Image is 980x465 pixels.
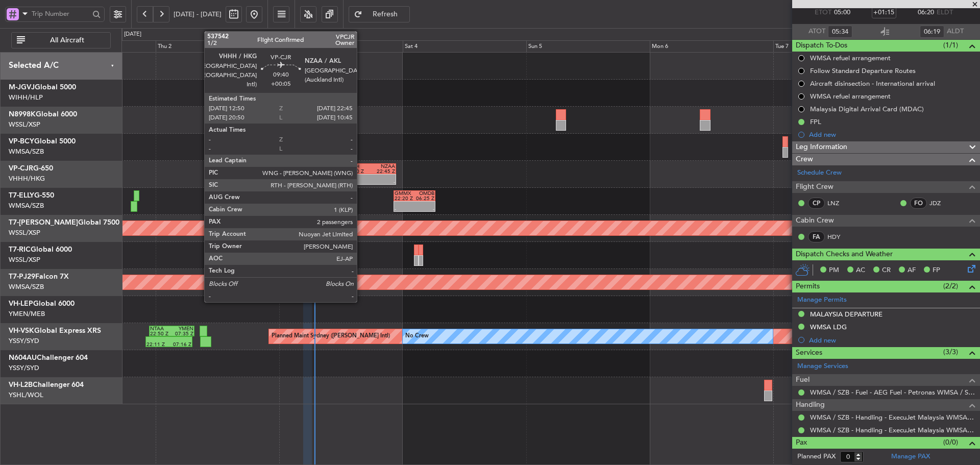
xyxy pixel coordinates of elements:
[346,180,370,185] div: -
[829,265,839,276] span: PM
[247,196,271,201] div: 22:45 Z
[9,273,35,280] span: T7-PJ29
[9,282,44,291] a: WMSA/SZB
[810,310,883,319] div: MALAYSIA DEPARTURE
[9,300,75,307] a: VH-LEPGlobal 6000
[364,11,406,18] span: Refresh
[943,347,958,357] span: (3/3)
[810,426,975,434] a: WMSA / SZB - Handling - ExecuJet Malaysia WMSA / SZB
[943,437,958,448] span: (0/0)
[222,196,247,201] div: 12:50 Z
[403,40,526,53] div: Sat 4
[9,174,45,183] a: VHHH/HKG
[797,452,836,462] label: Planned PAX
[169,342,191,347] div: 07:16 Z
[9,246,72,253] a: T7-RICGlobal 6000
[9,219,78,226] span: T7-[PERSON_NAME]
[810,105,924,113] div: Malaysia Digital Arrival Card (MDAC)
[796,181,834,193] span: Flight Crew
[810,117,821,126] div: FPL
[9,255,40,264] a: WSSL/XSP
[796,437,807,449] span: Pax
[414,196,434,201] div: 06:25 Z
[9,120,40,129] a: WSSL/XSP
[9,336,39,346] a: YSSY/SYD
[32,6,89,21] input: Trip Number
[222,191,247,196] div: SLVR
[370,164,395,169] div: NZAA
[9,165,33,172] span: VP-CJR
[797,361,848,372] a: Manage Services
[9,390,43,400] a: YSHL/WOL
[810,79,935,88] div: Aircraft disinsection - International arrival
[254,207,279,212] div: 00:20 Z
[247,191,271,196] div: GMMX
[349,6,410,22] button: Refresh
[810,92,891,101] div: WMSA refuel arrangement
[827,199,850,208] a: LNZ
[9,219,119,226] a: T7-[PERSON_NAME]Global 7500
[174,10,222,19] span: [DATE] - [DATE]
[9,165,53,172] a: VP-CJRG-650
[810,413,975,422] a: WMSA / SZB - Handling - ExecuJet Malaysia WMSA / SZB
[9,327,101,334] a: VH-VSKGlobal Express XRS
[650,40,773,53] div: Mon 6
[815,8,831,18] span: ETOT
[882,265,891,276] span: CR
[773,40,897,53] div: Tue 7
[9,111,36,118] span: N8998K
[910,198,927,209] div: FO
[943,40,958,51] span: (1/1)
[395,191,414,196] div: GMMX
[150,326,171,331] div: NTAA
[395,196,414,201] div: 22:20 Z
[229,207,254,212] div: 14:14 Z
[810,323,847,331] div: WMSA LDG
[9,93,43,102] a: WIHH/HLP
[526,40,650,53] div: Sun 5
[9,84,35,91] span: M-JGVJ
[9,300,33,307] span: VH-LEP
[808,198,825,209] div: CP
[808,231,825,242] div: FA
[9,138,76,145] a: VP-BCYGlobal 5000
[856,265,865,276] span: AC
[150,331,171,336] div: 22:50 Z
[9,138,34,145] span: VP-BCY
[834,8,850,18] span: 05:00
[809,130,975,139] div: Add new
[908,265,916,276] span: AF
[828,26,852,38] input: --:--
[937,8,953,18] span: ELDT
[146,342,169,347] div: 22:11 Z
[9,147,44,156] a: WMSA/SZB
[9,192,54,199] a: T7-ELLYG-550
[797,295,847,305] a: Manage Permits
[891,452,930,462] a: Manage PAX
[11,32,111,48] button: All Aircraft
[9,228,40,237] a: WSSL/XSP
[414,207,434,212] div: -
[796,399,825,411] span: Handling
[370,180,395,185] div: -
[810,54,891,62] div: WMSA refuel arrangement
[9,354,88,361] a: N604AUChallenger 604
[9,246,31,253] span: T7-RIC
[810,388,975,397] a: WMSA / SZB - Fuel - AEG Fuel - Petronas WMSA / SZB (EJ Asia Only)
[796,40,847,52] span: Dispatch To-Dos
[920,26,944,38] input: --:--
[405,329,429,344] div: No Crew
[808,27,825,37] span: ATOT
[27,37,107,44] span: All Aircraft
[9,192,34,199] span: T7-ELLY
[796,154,813,165] span: Crew
[156,40,279,53] div: Thu 2
[947,27,964,37] span: ALDT
[796,141,847,153] span: Leg Information
[9,327,34,334] span: VH-VSK
[796,374,810,386] span: Fuel
[171,326,193,331] div: YMEN
[346,169,370,174] div: 12:50 Z
[9,309,45,319] a: YMEN/MEB
[395,207,414,212] div: -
